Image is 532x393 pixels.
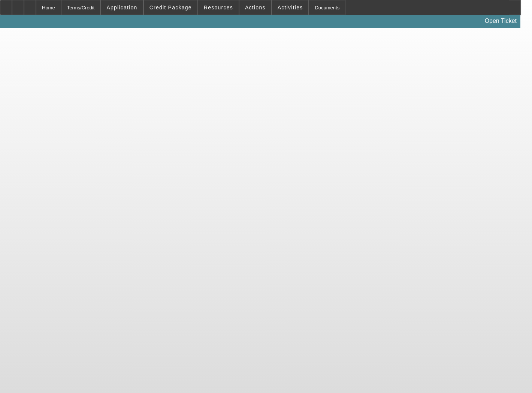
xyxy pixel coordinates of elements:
span: Application [106,4,137,10]
a: Open Ticket [482,15,520,27]
span: Resources [204,4,233,10]
button: Credit Package [144,0,197,15]
span: Credit Package [149,4,192,10]
button: Application [101,0,143,15]
button: Resources [198,0,239,15]
button: Actions [239,0,271,15]
span: Activities [278,4,303,10]
button: Activities [272,0,309,15]
span: Actions [245,4,266,10]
